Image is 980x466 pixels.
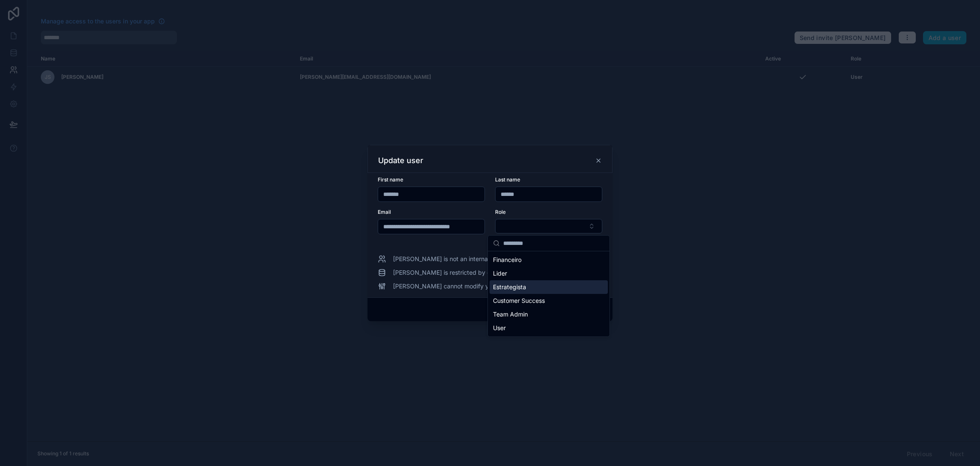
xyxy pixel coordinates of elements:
[378,155,423,166] h3: Update user
[495,176,520,183] span: Last name
[493,324,506,332] span: User
[493,256,521,264] span: Financeiro
[393,255,530,263] span: [PERSON_NAME] is not an internal team member
[493,269,507,278] span: Lider
[493,296,545,305] span: Customer Success
[488,251,610,337] div: Suggestions
[495,219,602,233] button: Select Button
[493,283,526,291] span: Estrategista
[378,176,403,183] span: First name
[495,209,506,215] span: Role
[378,209,391,215] span: Email
[393,268,534,277] span: [PERSON_NAME] is restricted by data permissions
[493,310,528,319] span: Team Admin
[393,282,510,291] span: [PERSON_NAME] cannot modify your app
